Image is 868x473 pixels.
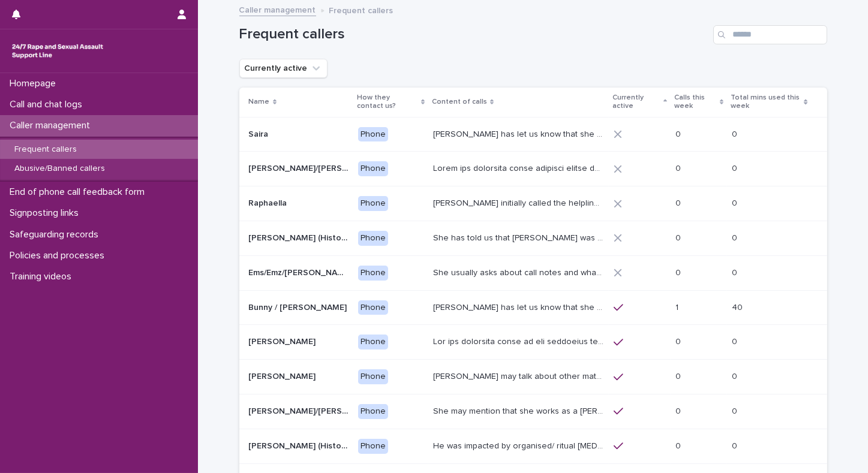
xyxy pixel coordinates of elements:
div: Phone [358,231,388,246]
p: She usually asks about call notes and what the content will be at the start of the call. When she... [433,266,606,278]
p: 0 [675,266,683,278]
p: Total mins used this week [731,91,801,113]
p: 0 [732,439,740,451]
p: Safeguarding records [5,229,108,240]
p: 0 [732,231,740,243]
p: Signposting links [5,207,88,219]
p: Bunny has let us know that she is in her 50s, and lives in Devon. She has talked through experien... [433,300,606,313]
img: rhQMoQhaT3yELyF149Cw [10,39,106,63]
p: 0 [675,369,683,382]
p: 0 [675,127,683,140]
tr: SairaSaira Phone[PERSON_NAME] has let us know that she experienced CSA as a teenager: her brother... [239,117,827,152]
p: Call and chat logs [5,99,92,110]
input: Search [713,25,827,44]
p: 0 [732,196,740,209]
p: Saira [249,127,271,140]
p: 40 [732,300,745,313]
div: Phone [358,161,388,176]
p: 0 [675,404,683,417]
p: End of phone call feedback form [5,186,154,198]
div: Phone [358,196,388,211]
p: Content of calls [432,95,487,109]
p: Policies and processes [5,250,114,261]
p: Saira has let us know that she experienced CSA as a teenager: her brother’s friend molested her (... [433,127,606,140]
p: Frances may talk about other matters including her care, and her unhappiness with the care she re... [433,369,606,382]
tr: RaphaellaRaphaella Phone[PERSON_NAME] initially called the helpline because she believed that she... [239,186,827,221]
h1: Frequent callers [239,26,708,43]
p: 0 [732,161,740,174]
p: Raphaella [249,196,290,209]
tr: Ems/Emz/[PERSON_NAME]Ems/Emz/[PERSON_NAME] PhoneShe usually asks about call notes and what the co... [239,255,827,290]
p: She may mention that she works as a Nanny, looking after two children. Abbie / Emily has let us k... [433,404,606,417]
p: Abbie/Emily (Anon/'I don't know'/'I can't remember') [249,404,352,417]
div: Phone [358,266,388,281]
div: Phone [358,369,388,384]
p: 0 [732,266,740,278]
tr: [PERSON_NAME] (Historic Plan)[PERSON_NAME] (Historic Plan) PhoneHe was impacted by organised/ rit... [239,429,827,463]
p: Raphaella initially called the helpline because she believed that she was abusing her mum by ‘pul... [433,196,606,209]
p: 0 [675,231,683,243]
tr: [PERSON_NAME][PERSON_NAME] Phone[PERSON_NAME] may talk about other matters including her care, an... [239,360,827,394]
a: Caller management [239,2,316,16]
p: Currently active [612,91,660,113]
p: 0 [675,335,683,347]
tr: [PERSON_NAME] (Historic Plan)[PERSON_NAME] (Historic Plan) PhoneShe has told us that [PERSON_NAME... [239,221,827,255]
p: 1 [675,300,681,313]
tr: Bunny / [PERSON_NAME]Bunny / [PERSON_NAME] Phone[PERSON_NAME] has let us know that she is in her ... [239,290,827,325]
p: [PERSON_NAME] (Historic Plan) [249,231,352,243]
p: Training videos [5,271,81,282]
tr: [PERSON_NAME][PERSON_NAME] PhoneLor ips dolorsita conse ad eli seddoeius temp in utlab etd ma ali... [239,325,827,360]
p: [PERSON_NAME] (Historic Plan) [249,439,352,451]
p: [PERSON_NAME]/[PERSON_NAME] [249,161,352,174]
p: Bunny / [PERSON_NAME] [249,300,350,313]
p: [PERSON_NAME] [249,369,319,382]
div: Phone [358,335,388,350]
p: Ems/Emz/[PERSON_NAME] [249,266,352,278]
div: Phone [358,127,388,142]
tr: [PERSON_NAME]/[PERSON_NAME] (Anon/'I don't know'/'I can't remember')[PERSON_NAME]/[PERSON_NAME] (... [239,394,827,429]
p: 0 [675,161,683,174]
p: 0 [675,439,683,451]
p: He was impacted by organised/ ritual child sexual abuse and was sexually abused by his stepfather... [433,439,606,451]
p: 0 [732,369,740,382]
p: Jamie has described being sexually abused by both parents. Jamie was put into care when young (5/... [433,161,606,174]
p: Frequent callers [5,144,86,155]
p: Homepage [5,78,65,89]
p: Name [249,95,270,109]
div: Phone [358,439,388,454]
button: Currently active [239,59,328,78]
p: 0 [675,196,683,209]
p: How they contact us? [357,91,418,113]
div: Phone [358,300,388,315]
tr: [PERSON_NAME]/[PERSON_NAME][PERSON_NAME]/[PERSON_NAME] PhoneLorem ips dolorsita conse adipisci el... [239,152,827,186]
p: [PERSON_NAME] [249,335,319,347]
p: Caller management [5,120,100,131]
p: 0 [732,127,740,140]
p: Frequent callers [329,3,394,16]
p: 0 [732,335,740,347]
p: 0 [732,404,740,417]
p: Calls this week [674,91,717,113]
div: Phone [358,404,388,419]
p: She has described abuse in her childhood from an uncle and an older sister. The abuse from her un... [433,335,606,347]
p: Abusive/Banned callers [5,164,115,174]
p: She has told us that Prince Andrew was involved with her abuse. Men from Hollywood (or 'Hollywood... [433,231,606,243]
